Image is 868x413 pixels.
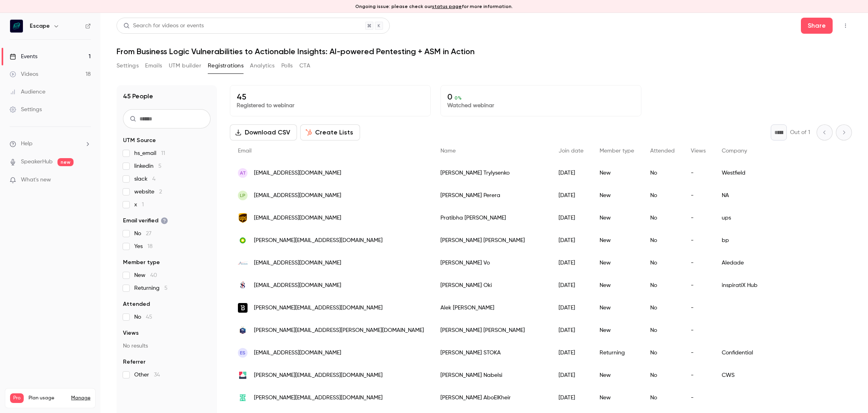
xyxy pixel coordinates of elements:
span: UTM Source [123,136,156,144]
span: Join date [559,148,583,154]
div: - [683,229,714,252]
h1: From Business Logic Vulnerabilities to Actionable Insights: AI-powered Pentesting + ASM in Action [117,47,852,56]
div: [PERSON_NAME] AboElKheir [432,387,551,409]
span: hs_email [134,149,165,157]
div: [PERSON_NAME] Oki [432,274,551,297]
div: [DATE] [551,297,592,319]
span: 4 [152,176,156,182]
div: - [683,387,714,409]
p: Watched webinar [447,102,635,110]
div: New [592,162,642,184]
span: new [57,158,74,166]
img: inspiratixhub.com [238,281,248,290]
a: Manage [71,395,90,401]
img: aledade.com [238,258,248,268]
div: Search for videos or events [123,22,204,30]
span: What's new [21,176,51,184]
div: Videos [10,70,38,78]
div: Aledade [714,252,844,274]
div: Audience [10,88,45,96]
span: [PERSON_NAME][EMAIL_ADDRESS][DOMAIN_NAME] [254,371,383,380]
span: [EMAIL_ADDRESS][DOMAIN_NAME] [254,191,341,200]
span: slack [134,175,156,183]
div: [DATE] [551,342,592,364]
div: New [592,252,642,274]
button: Settings [117,59,139,72]
span: website [134,188,162,196]
div: [PERSON_NAME] Nabelsi [432,364,551,387]
div: - [683,252,714,274]
div: No [642,274,683,297]
span: Company [722,148,747,154]
img: Escape [10,20,23,33]
span: Other [134,371,160,379]
div: ups [714,207,844,229]
span: [EMAIL_ADDRESS][DOMAIN_NAME] [254,169,341,177]
span: [EMAIL_ADDRESS][DOMAIN_NAME] [254,259,341,267]
div: No [642,184,683,207]
span: Email verified [123,217,168,225]
span: Yes [134,242,153,250]
div: [PERSON_NAME] Perera [432,184,551,207]
span: 34 [154,372,160,378]
span: Views [691,148,706,154]
span: Returning [134,284,168,292]
div: [DATE] [551,387,592,409]
button: CTA [299,59,310,72]
div: Returning [592,342,642,364]
span: New [134,271,157,279]
div: [PERSON_NAME] Trylysenko [432,162,551,184]
div: - [683,162,714,184]
div: inspiratiX Hub [714,274,844,297]
div: New [592,229,642,252]
div: - [683,297,714,319]
span: x [134,201,144,209]
span: 1 [142,202,144,208]
span: 2 [159,189,162,195]
button: Share [801,18,833,34]
span: 11 [161,151,165,156]
img: wearecws.com [238,370,248,380]
span: 45 [146,314,152,320]
div: [PERSON_NAME] Vo [432,252,551,274]
div: No [642,162,683,184]
div: - [683,274,714,297]
div: - [683,207,714,229]
button: Polls [281,59,293,72]
p: Out of 1 [790,128,810,136]
div: [DATE] [551,162,592,184]
span: [EMAIL_ADDRESS][DOMAIN_NAME] [254,281,341,290]
span: No [134,313,152,321]
span: Plan usage [29,395,66,401]
div: No [642,207,683,229]
button: Analytics [250,59,275,72]
a: SpeakerHub [21,158,53,166]
div: CWS [714,364,844,387]
div: New [592,207,642,229]
div: [DATE] [551,252,592,274]
div: New [592,274,642,297]
div: NA [714,184,844,207]
div: No [642,364,683,387]
h6: Escape [30,22,50,30]
span: 5 [158,163,162,169]
span: 40 [150,273,157,278]
img: bp.com [238,236,248,245]
div: New [592,364,642,387]
div: [DATE] [551,229,592,252]
div: New [592,319,642,342]
div: - [683,184,714,207]
div: New [592,387,642,409]
span: [PERSON_NAME][EMAIL_ADDRESS][DOMAIN_NAME] [254,236,383,245]
p: 45 [237,92,424,102]
span: 0 % [454,95,462,101]
p: Ongoing issue: please check our for more information. [355,3,513,10]
span: [PERSON_NAME][EMAIL_ADDRESS][DOMAIN_NAME] [254,304,383,312]
span: [PERSON_NAME][EMAIL_ADDRESS][PERSON_NAME][DOMAIN_NAME] [254,326,424,335]
div: Settings [10,106,42,114]
span: Pro [10,393,24,403]
div: New [592,297,642,319]
span: AT [240,169,246,177]
span: 5 [164,285,168,291]
h1: 45 People [123,92,153,101]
